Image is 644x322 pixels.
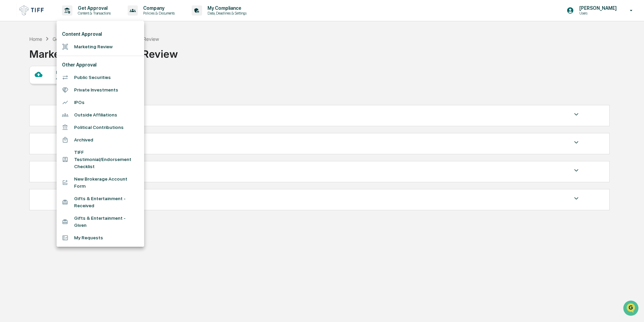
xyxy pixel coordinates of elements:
a: 🔎Data Lookup [4,95,45,107]
span: Pylon [67,114,82,119]
li: Other Approval [57,59,144,71]
button: Start new chat [115,54,123,62]
div: 🔎 [7,99,12,104]
div: We're available if you need us! [23,58,85,64]
a: Powered byPylon [47,114,82,119]
iframe: Open customer support [622,300,641,318]
li: IPOs [57,96,144,109]
li: TIFF Testimonial/Endorsement Checklist [57,146,144,173]
li: Political Contributions [57,121,144,134]
span: Attestations [56,85,84,92]
li: Public Securities [57,71,144,84]
li: My Requests [57,232,144,244]
li: New Brokerage Account Form [57,173,144,192]
li: Gifts & Entertainment - Given [57,212,144,232]
img: 1746055101610-c473b297-6a78-478c-a979-82029cc54cd1 [7,52,19,64]
p: How can we help? [7,14,123,25]
a: 🖐️Preclearance [4,82,46,95]
li: Private Investments [57,84,144,96]
li: Outside Affiliations [57,109,144,121]
div: 🗄️ [49,86,54,91]
a: 🗄️Attestations [46,82,86,95]
div: 🖐️ [7,86,12,91]
li: Archived [57,134,144,146]
li: Content Approval [57,28,144,41]
div: Start new chat [23,52,110,58]
span: Preclearance [13,85,43,92]
li: Marketing Review [57,41,144,53]
li: Gifts & Entertainment - Received [57,192,144,212]
span: Data Lookup [13,98,42,105]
